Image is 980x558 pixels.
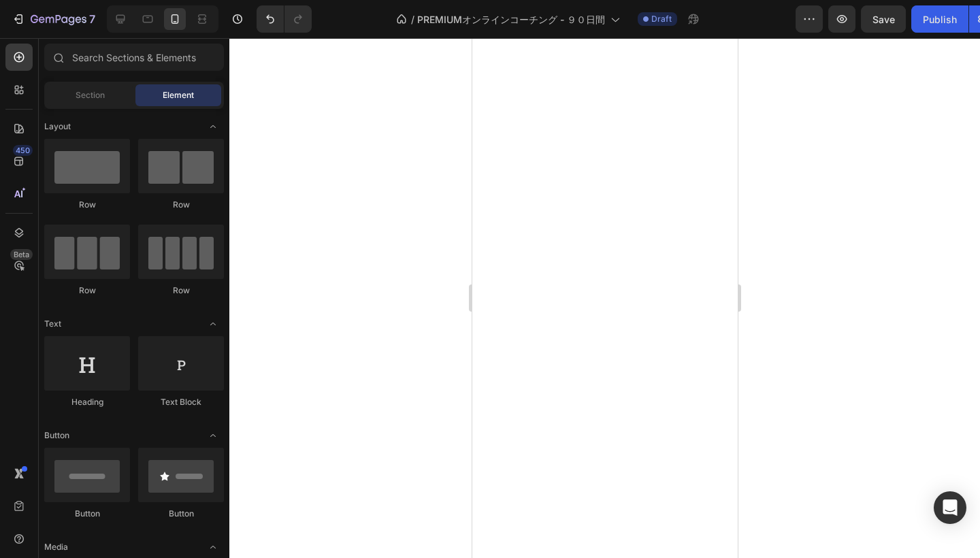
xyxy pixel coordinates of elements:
[44,284,130,297] div: Row
[851,14,873,25] span: Save
[889,5,947,33] button: Publish
[901,12,935,27] div: Publish
[651,13,672,25] span: Draft
[44,44,224,71] input: Search Sections & Elements
[202,425,224,446] span: Toggle open
[138,284,224,297] div: Row
[5,5,101,33] button: 7
[934,491,966,524] div: Open Intercom Messenger
[202,116,224,137] span: Toggle open
[257,5,312,33] div: Undo/Redo
[138,396,224,408] div: Text Block
[44,396,130,408] div: Heading
[163,89,194,101] span: Element
[411,12,414,27] span: /
[44,541,68,553] span: Media
[138,508,224,520] div: Button
[202,313,224,335] span: Toggle open
[44,199,130,211] div: Row
[13,145,33,156] div: 450
[472,38,738,558] iframe: Design area
[44,120,71,133] span: Layout
[138,199,224,211] div: Row
[44,318,61,330] span: Text
[44,429,69,442] span: Button
[839,5,884,33] button: Save
[76,89,105,101] span: Section
[202,536,224,558] span: Toggle open
[417,12,605,27] span: PREMIUMオンラインコーチング - ９０日間
[89,11,95,27] p: 7
[44,508,130,520] div: Button
[10,249,33,260] div: Beta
